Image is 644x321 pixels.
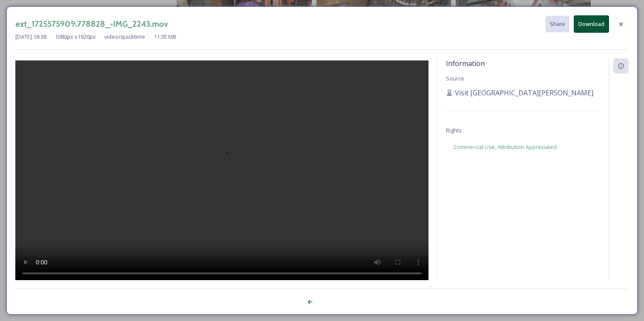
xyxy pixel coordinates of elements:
span: 11.05 MB [154,33,176,41]
span: Information [446,59,485,68]
span: [DATE] 18:38 [15,33,46,41]
h3: ext_1725575909.778828_-IMG_2243.mov [15,18,168,30]
span: Visit [GEOGRAPHIC_DATA][PERSON_NAME] [455,88,593,98]
span: Commercial Use, Attribution Appreciated [454,143,557,151]
button: Share [546,16,569,32]
span: 1080 px x 1920 px [55,33,96,41]
span: Rights [446,126,462,134]
button: Download [574,15,609,33]
span: Source [446,75,464,82]
span: video/quicktime [104,33,145,41]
